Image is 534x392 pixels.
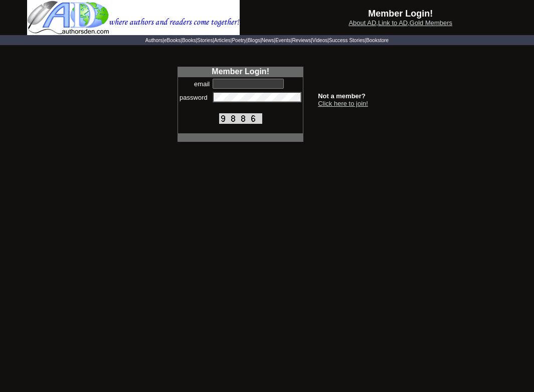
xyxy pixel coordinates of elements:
b: Member Login! [212,67,269,76]
a: Events [275,38,291,43]
a: Bookstore [366,38,389,43]
a: Success Stories [329,38,365,43]
img: This Is CAPTCHA Image [219,113,262,124]
font: , , [348,19,452,27]
span: | | | | | | | | | | | | [145,38,389,43]
a: Authors [145,38,162,43]
a: Videos [312,38,327,43]
a: Poetry [232,38,246,43]
a: Click here to join! [318,100,368,107]
b: Member Login! [368,9,433,19]
a: Link to AD [378,19,408,27]
b: Not a member? [318,92,366,100]
font: email [194,80,210,88]
font: password [180,94,208,101]
a: Blogs [248,38,260,43]
a: About AD [348,19,376,27]
a: eBooks [164,38,181,43]
a: News [262,38,274,43]
a: Articles [214,38,231,43]
a: Gold Members [410,19,452,27]
a: Books [182,38,196,43]
a: Stories [197,38,213,43]
a: Reviews [292,38,311,43]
